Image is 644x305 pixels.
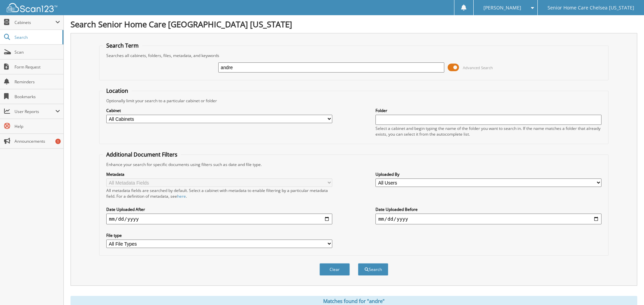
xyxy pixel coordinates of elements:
label: Date Uploaded Before [375,206,601,212]
div: Optionally limit your search to a particular cabinet or folder [103,98,605,104]
span: Advanced Search [463,65,493,70]
div: 1 [55,139,61,144]
span: [PERSON_NAME] [483,6,521,10]
div: Select a cabinet and begin typing the name of the folder you want to search in. If the name match... [375,126,601,137]
div: Enhance your search for specific documents using filters such as date and file type. [103,162,605,167]
span: Help [15,123,60,129]
label: File type [106,232,332,238]
span: Bookmarks [15,94,60,100]
input: end [375,214,601,224]
div: Searches all cabinets, folders, files, metadata, and keywords [103,53,605,58]
span: Scan [15,49,60,55]
label: Date Uploaded After [106,206,332,212]
button: Search [358,263,388,276]
span: Cabinets [15,20,55,25]
button: Clear [319,263,350,276]
img: scan123-logo-white.svg [7,3,57,12]
input: start [106,214,332,224]
legend: Location [103,87,132,94]
a: here [177,193,186,199]
label: Metadata [106,171,332,177]
span: Reminders [15,79,60,85]
h1: Search Senior Home Care [GEOGRAPHIC_DATA] [US_STATE] [71,19,637,30]
span: Form Request [15,64,60,70]
div: All metadata fields are searched by default. Select a cabinet with metadata to enable filtering b... [106,188,332,199]
span: Search [15,34,59,40]
legend: Additional Document Filters [103,151,181,158]
label: Cabinet [106,108,332,113]
legend: Search Term [103,42,142,49]
label: Folder [375,108,601,113]
label: Uploaded By [375,171,601,177]
span: User Reports [15,109,55,114]
span: Senior Home Care Chelsea [US_STATE] [548,6,634,10]
span: Announcements [15,138,60,144]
